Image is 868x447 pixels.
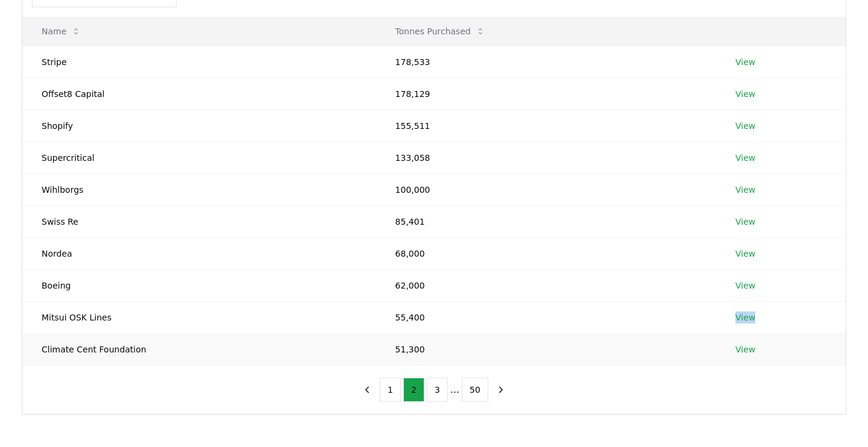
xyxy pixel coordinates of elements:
a: View [735,184,755,196]
td: 85,401 [376,205,716,237]
button: 50 [462,378,488,402]
a: View [735,120,755,132]
td: 178,129 [376,78,716,110]
li: ... [450,383,459,397]
td: 62,000 [376,269,716,301]
a: View [735,88,755,100]
td: Boeing [22,269,376,301]
td: Climate Cent Foundation [22,333,376,365]
td: 51,300 [376,333,716,365]
button: 2 [403,378,424,402]
td: Swiss Re [22,205,376,237]
td: 68,000 [376,237,716,269]
td: 55,400 [376,301,716,333]
td: Stripe [22,46,376,78]
a: View [735,152,755,164]
td: Offset8 Capital [22,78,376,110]
td: 133,058 [376,142,716,173]
a: View [735,343,755,355]
button: 1 [380,378,401,402]
td: 100,000 [376,173,716,205]
a: View [735,56,755,68]
td: Supercritical [22,142,376,173]
td: 155,511 [376,110,716,142]
td: 178,533 [376,46,716,78]
button: 3 [427,378,448,402]
td: Nordea [22,237,376,269]
button: Tonnes Purchased [386,19,495,43]
td: Shopify [22,110,376,142]
a: View [735,280,755,292]
a: View [735,216,755,228]
button: next page [491,378,511,402]
a: View [735,248,755,260]
td: Wihlborgs [22,173,376,205]
button: previous page [357,378,377,402]
button: Name [32,19,90,43]
a: View [735,311,755,324]
td: Mitsui OSK Lines [22,301,376,333]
